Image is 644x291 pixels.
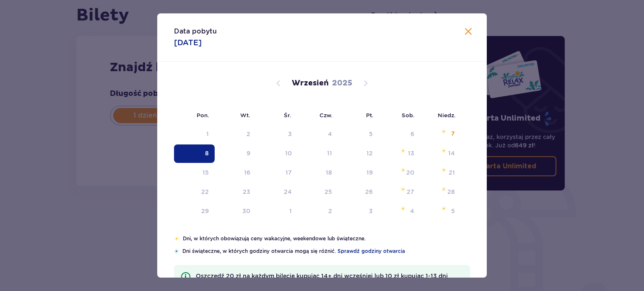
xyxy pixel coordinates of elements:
td: czwartek, 18 września 2025 [298,164,338,182]
td: Not available. wtorek, 2 września 2025 [215,125,256,144]
div: 18 [326,168,332,177]
div: 4 [328,130,332,138]
td: Not available. poniedziałek, 1 września 2025 [174,125,215,144]
div: 1 [206,130,209,138]
small: Pon. [197,112,209,118]
p: Wrzesień [292,78,329,88]
td: środa, 17 września 2025 [256,164,298,182]
td: piątek, 12 września 2025 [338,144,379,163]
div: 11 [327,149,332,157]
td: sobota, 13 września 2025 [379,144,420,163]
div: 13 [408,149,414,157]
div: 9 [247,149,250,157]
small: Niedz. [438,112,456,118]
td: niedziela, 28 września 2025 [420,183,461,201]
div: 10 [285,149,292,157]
small: Wt. [240,112,250,118]
td: Not available. piątek, 5 września 2025 [338,125,379,144]
td: piątek, 26 września 2025 [338,183,379,201]
td: poniedziałek, 22 września 2025 [174,183,215,201]
td: środa, 10 września 2025 [256,144,298,163]
p: [DATE] [174,38,202,48]
td: czwartek, 25 września 2025 [298,183,338,201]
div: 17 [286,168,292,177]
td: niedziela, 14 września 2025 [420,144,461,163]
td: wtorek, 23 września 2025 [215,183,256,201]
div: 3 [288,130,292,138]
div: 16 [244,168,250,177]
div: 2 [247,130,250,138]
td: niedziela, 21 września 2025 [420,164,461,182]
td: Not available. sobota, 6 września 2025 [379,125,420,144]
div: 6 [410,130,414,138]
td: wtorek, 16 września 2025 [215,164,256,182]
td: piątek, 19 września 2025 [338,164,379,182]
td: Not available. środa, 3 września 2025 [256,125,298,144]
td: środa, 24 września 2025 [256,183,298,201]
div: Calendar [157,62,487,235]
div: 5 [369,130,373,138]
div: 12 [366,149,373,157]
div: 8 [205,149,209,157]
p: 2025 [332,78,352,88]
div: 19 [366,168,373,177]
td: sobota, 20 września 2025 [379,164,420,182]
td: czwartek, 11 września 2025 [298,144,338,163]
div: 20 [406,168,414,177]
div: 15 [203,168,209,177]
small: Śr. [284,112,291,118]
td: poniedziałek, 15 września 2025 [174,164,215,182]
td: Not available. czwartek, 4 września 2025 [298,125,338,144]
td: niedziela, 7 września 2025 [420,125,461,144]
td: wtorek, 9 września 2025 [215,144,256,163]
small: Czw. [319,112,332,118]
small: Sob. [402,112,415,118]
td: sobota, 27 września 2025 [379,183,420,201]
small: Pt. [366,112,374,118]
td: Selected. poniedziałek, 8 września 2025 [174,144,215,163]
